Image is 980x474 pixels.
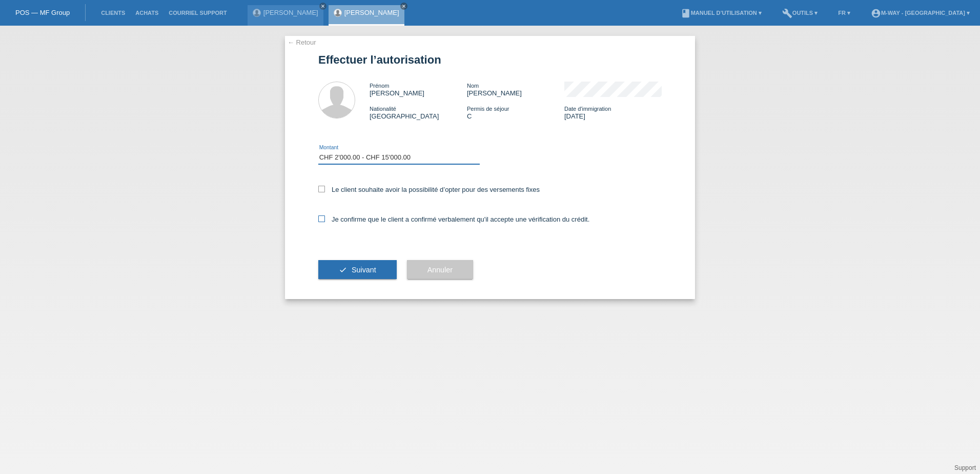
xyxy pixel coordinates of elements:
a: bookManuel d’utilisation ▾ [676,10,767,16]
i: account_circle [871,8,881,18]
a: Support [954,464,976,471]
span: Permis de séjour [467,106,509,112]
a: Achats [130,10,164,16]
div: [DATE] [564,105,662,120]
i: close [320,4,325,9]
a: ← Retour [288,38,316,46]
i: close [401,4,406,9]
i: book [681,8,691,18]
div: C [467,105,564,120]
a: POS — MF Group [15,9,70,16]
span: Prénom [370,83,390,89]
button: Annuler [407,260,473,280]
span: Date d'immigration [564,106,611,112]
div: [PERSON_NAME] [467,82,564,97]
span: Suivant [352,266,376,274]
i: build [782,8,792,18]
div: [PERSON_NAME] [370,82,467,97]
a: Clients [96,10,130,16]
button: check Suivant [318,260,397,280]
i: check [339,266,347,274]
h1: Effectuer l’autorisation [318,53,662,66]
a: [PERSON_NAME] [344,9,399,16]
span: Annuler [427,266,453,274]
a: close [400,3,407,10]
a: buildOutils ▾ [777,10,823,16]
label: Le client souhaite avoir la possibilité d’opter pour des versements fixes [318,186,540,193]
label: Je confirme que le client a confirmé verbalement qu'il accepte une vérification du crédit. [318,215,589,223]
a: FR ▾ [833,10,855,16]
span: Nationalité [370,106,396,112]
a: [PERSON_NAME] [263,9,318,16]
span: Nom [467,83,479,89]
a: Courriel Support [164,10,232,16]
a: close [319,3,326,10]
a: account_circlem-way - [GEOGRAPHIC_DATA] ▾ [866,10,975,16]
div: [GEOGRAPHIC_DATA] [370,105,467,120]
